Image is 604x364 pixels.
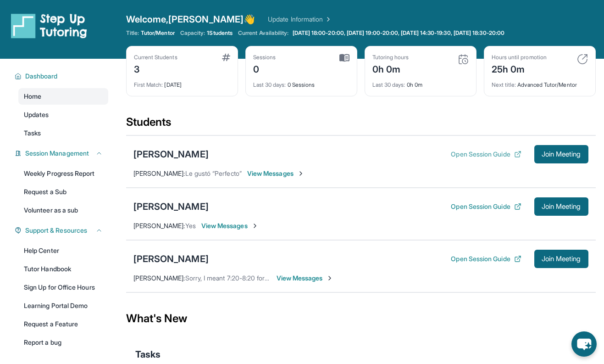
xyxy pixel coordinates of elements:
[458,54,469,65] img: card
[185,169,242,177] span: Le gustó “Perfecto”
[207,29,233,37] span: 1 Students
[18,334,108,351] a: Report a bug
[25,226,87,235] span: Support & Resources
[253,76,349,89] div: 0 Sessions
[253,81,286,88] span: Last 30 days :
[534,250,588,268] button: Join Meeting
[534,197,588,216] button: Join Meeting
[133,200,209,213] div: [PERSON_NAME]
[22,72,103,81] button: Dashboard
[251,222,259,230] img: Chevron-Right
[542,151,581,157] span: Join Meeting
[18,125,108,141] a: Tasks
[133,169,185,177] span: [PERSON_NAME] :
[277,274,334,283] span: View Messages
[293,29,504,37] span: [DATE] 18:00-20:00, [DATE] 19:00-20:00, [DATE] 14:30-19:30, [DATE] 18:30-20:00
[201,221,259,230] span: View Messages
[135,348,161,361] span: Tasks
[18,88,108,105] a: Home
[18,184,108,200] a: Request a Sub
[534,145,588,163] button: Join Meeting
[492,81,516,88] span: Next title :
[180,29,205,37] span: Capacity:
[238,29,288,37] span: Current Availability:
[18,297,108,314] a: Learning Portal Demo
[451,150,521,159] button: Open Session Guide
[542,204,581,209] span: Join Meeting
[185,274,295,282] span: Sorry, I meant 7:20-8:20 for Tuesdays
[323,15,332,24] img: Chevron Right
[451,202,521,211] button: Open Session Guide
[297,170,305,177] img: Chevron-Right
[18,279,108,296] a: Sign Up for Office Hours
[24,129,41,138] span: Tasks
[253,54,276,61] div: Sessions
[25,149,89,158] span: Session Management
[185,222,196,230] span: Yes
[141,29,175,37] span: Tutor/Mentor
[134,76,230,89] div: [DATE]
[133,148,209,161] div: [PERSON_NAME]
[222,54,230,61] img: card
[451,254,521,263] button: Open Session Guide
[133,252,209,265] div: [PERSON_NAME]
[571,331,597,357] button: chat-button
[134,54,177,61] div: Current Students
[372,81,405,88] span: Last 30 days :
[126,298,596,339] div: What's New
[126,13,255,26] span: Welcome, [PERSON_NAME] 👋
[24,110,49,119] span: Updates
[339,54,349,62] img: card
[372,76,469,89] div: 0h 0m
[577,54,588,65] img: card
[25,72,58,81] span: Dashboard
[542,256,581,262] span: Join Meeting
[492,61,547,76] div: 25h 0m
[126,29,139,37] span: Title:
[492,54,547,61] div: Hours until promotion
[18,165,108,182] a: Weekly Progress Report
[22,149,103,158] button: Session Management
[372,54,409,61] div: Tutoring hours
[247,169,305,178] span: View Messages
[18,316,108,332] a: Request a Feature
[126,115,596,135] div: Students
[268,15,332,24] a: Update Information
[18,242,108,259] a: Help Center
[18,202,108,218] a: Volunteer as a sub
[372,61,409,76] div: 0h 0m
[133,274,185,282] span: [PERSON_NAME] :
[326,274,333,282] img: Chevron-Right
[492,76,588,89] div: Advanced Tutor/Mentor
[291,29,506,37] a: [DATE] 18:00-20:00, [DATE] 19:00-20:00, [DATE] 14:30-19:30, [DATE] 18:30-20:00
[134,61,177,76] div: 3
[22,226,103,235] button: Support & Resources
[133,222,185,230] span: [PERSON_NAME] :
[253,61,276,76] div: 0
[11,13,87,39] img: logo
[18,106,108,123] a: Updates
[24,92,41,101] span: Home
[18,261,108,277] a: Tutor Handbook
[134,81,163,88] span: First Match :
